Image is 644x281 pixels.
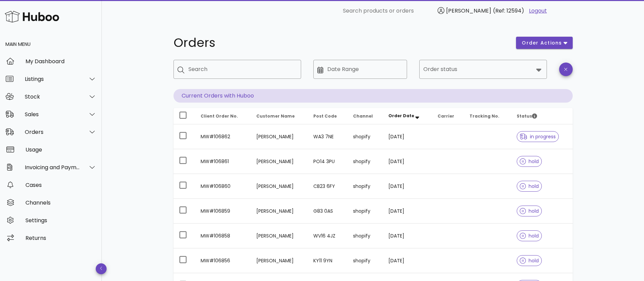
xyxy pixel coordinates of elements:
div: My Dashboard [25,58,96,65]
div: Cases [25,182,96,188]
th: Carrier [432,108,464,124]
div: Listings [25,76,80,82]
p: Current Orders with Huboo [173,89,573,103]
td: shopify [348,224,383,248]
div: Sales [25,111,80,118]
td: [DATE] [383,124,433,149]
span: (Ref: 12594) [493,7,524,15]
span: Carrier [438,113,454,119]
div: Orders [25,129,80,135]
td: [DATE] [383,199,433,224]
td: shopify [348,124,383,149]
span: Client Order No. [201,113,238,119]
span: order actions [521,39,562,47]
th: Channel [348,108,383,124]
td: [DATE] [383,174,433,199]
div: Returns [25,235,96,241]
td: shopify [348,149,383,174]
td: [PERSON_NAME] [251,149,308,174]
span: in progress [520,134,556,139]
span: Channel [353,113,373,119]
td: MW#106861 [195,149,251,174]
td: shopify [348,199,383,224]
td: MW#106859 [195,199,251,224]
h1: Orders [173,37,508,49]
span: hold [520,233,539,238]
td: CB23 6FY [308,174,348,199]
th: Status [511,108,572,124]
span: Customer Name [256,113,295,119]
span: Tracking No. [470,113,499,119]
td: [PERSON_NAME] [251,174,308,199]
td: KY11 9YN [308,248,348,273]
span: Post Code [313,113,337,119]
th: Customer Name [251,108,308,124]
th: Order Date: Sorted descending. Activate to remove sorting. [383,108,433,124]
td: [PERSON_NAME] [251,248,308,273]
span: hold [520,184,539,189]
img: Huboo Logo [5,9,59,24]
td: MW#106862 [195,124,251,149]
th: Post Code [308,108,348,124]
td: shopify [348,174,383,199]
td: WA3 7NE [308,124,348,149]
span: hold [520,209,539,213]
div: Channels [25,199,96,206]
td: PO14 3PU [308,149,348,174]
td: WV16 4JZ [308,224,348,248]
td: [DATE] [383,224,433,248]
td: MW#106860 [195,174,251,199]
span: Order Date [388,113,414,119]
td: MW#106858 [195,224,251,248]
td: [PERSON_NAME] [251,124,308,149]
span: hold [520,258,539,263]
div: Usage [25,146,96,153]
td: G83 0AS [308,199,348,224]
div: Stock [25,93,80,100]
th: Tracking No. [464,108,511,124]
span: [PERSON_NAME] [446,7,491,15]
button: order actions [516,37,572,49]
span: Status [517,113,537,119]
th: Client Order No. [195,108,251,124]
div: Order status [419,60,547,79]
td: [DATE] [383,248,433,273]
a: Logout [529,7,547,15]
div: Invoicing and Payments [25,164,80,171]
div: Settings [25,217,96,224]
td: [PERSON_NAME] [251,199,308,224]
span: hold [520,159,539,164]
td: [DATE] [383,149,433,174]
td: shopify [348,248,383,273]
td: [PERSON_NAME] [251,224,308,248]
td: MW#106856 [195,248,251,273]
